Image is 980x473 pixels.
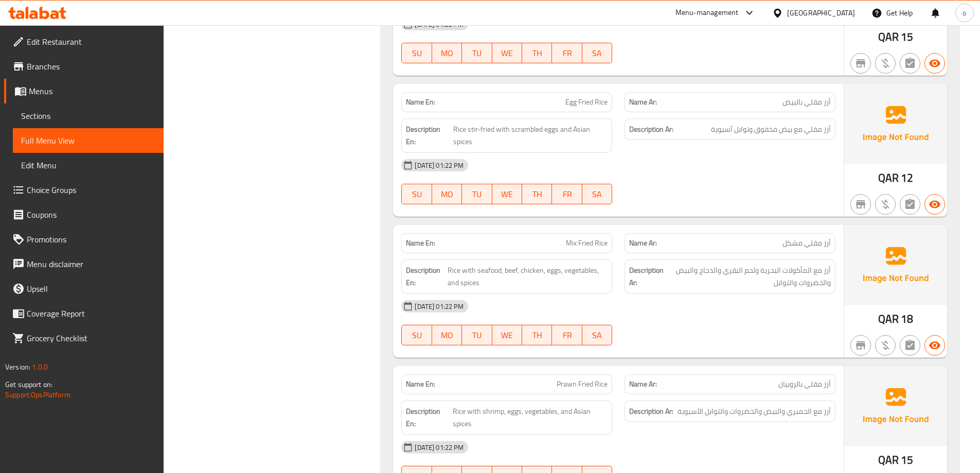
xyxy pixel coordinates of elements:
[850,335,871,356] button: Not branch specific item
[4,29,164,54] a: Edit Restaurant
[878,27,899,47] span: QAR
[711,123,831,136] span: أرز مقلي مع بيض مخفوق وتوابل آسيوية
[406,328,427,343] span: SU
[4,252,164,276] a: Menu disclaimer
[963,7,966,19] span: o
[4,276,164,301] a: Upsell
[27,332,155,344] span: Grocery Checklist
[901,168,913,188] span: 12
[522,184,552,204] button: TH
[526,187,548,202] span: TH
[432,184,462,204] button: MO
[924,53,945,74] button: Available
[900,194,920,215] button: Not has choices
[4,178,164,202] a: Choice Groups
[522,325,552,345] button: TH
[406,46,427,61] span: SU
[4,79,164,103] a: Menus
[4,54,164,79] a: Branches
[778,379,831,390] span: أرز مقلي بالروبيان
[552,43,582,63] button: FR
[406,379,435,390] strong: Name En:
[27,36,155,48] span: Edit Restaurant
[13,103,164,128] a: Sections
[5,378,52,391] span: Get support on:
[850,53,871,74] button: Not branch specific item
[586,328,608,343] span: SA
[432,325,462,345] button: MO
[552,184,582,204] button: FR
[492,43,522,63] button: WE
[462,43,492,63] button: TU
[878,168,899,188] span: QAR
[496,46,518,61] span: WE
[27,184,155,196] span: Choice Groups
[875,194,896,215] button: Purchased item
[556,187,578,202] span: FR
[401,43,432,63] button: SU
[436,187,458,202] span: MO
[462,325,492,345] button: TU
[411,161,468,170] span: [DATE] 01:22 PM
[582,43,612,63] button: SA
[787,7,855,19] div: [GEOGRAPHIC_DATA]
[406,187,427,202] span: SU
[901,450,913,470] span: 15
[27,283,155,295] span: Upsell
[782,97,831,108] span: أرز مقلي بالبيض
[406,405,451,430] strong: Description En:
[466,46,488,61] span: TU
[27,208,155,221] span: Coupons
[675,7,739,19] div: Menu-management
[629,238,657,249] strong: Name Ar:
[496,328,518,343] span: WE
[565,97,608,108] span: Egg Fried Rice
[21,110,155,122] span: Sections
[924,335,945,356] button: Available
[556,328,578,343] span: FR
[462,184,492,204] button: TU
[557,379,608,390] span: Prawn Fried Rice
[27,233,155,246] span: Promotions
[453,405,608,430] span: Rice with shrimp, eggs, vegetables, and Asian spices
[844,84,947,164] img: Ae5nvW7+0k+MAAAAAElFTkSuQmCC
[666,264,831,289] span: أرز مع المأكولات البحرية ولحم البقري والدجاج والبيض والخضروات والتوابل
[901,309,913,329] span: 18
[436,46,458,61] span: MO
[4,227,164,252] a: Promotions
[21,159,155,171] span: Edit Menu
[875,53,896,74] button: Purchased item
[5,360,30,374] span: Version:
[526,46,548,61] span: TH
[5,388,70,401] a: Support.OpsPlatform
[556,46,578,61] span: FR
[629,97,657,108] strong: Name Ar:
[850,194,871,215] button: Not branch specific item
[629,379,657,390] strong: Name Ar:
[466,328,488,343] span: TU
[21,134,155,147] span: Full Menu View
[411,443,468,452] span: [DATE] 01:22 PM
[844,225,947,305] img: Ae5nvW7+0k+MAAAAAElFTkSuQmCC
[496,187,518,202] span: WE
[401,325,432,345] button: SU
[629,123,673,136] strong: Description Ar:
[629,264,664,289] strong: Description Ar:
[901,27,913,47] span: 15
[878,309,899,329] span: QAR
[875,335,896,356] button: Purchased item
[4,202,164,227] a: Coupons
[782,238,831,249] span: أرز مقلي مشكل
[924,194,945,215] button: Available
[27,60,155,73] span: Branches
[526,328,548,343] span: TH
[401,184,432,204] button: SU
[582,184,612,204] button: SA
[586,187,608,202] span: SA
[453,123,608,148] span: Rice stir-fried with scrambled eggs and Asian spices
[29,85,155,97] span: Menus
[492,184,522,204] button: WE
[406,123,451,148] strong: Description En:
[4,326,164,351] a: Grocery Checklist
[448,264,608,289] span: Rice with seafood, beef, chicken, eggs, vegetables, and spices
